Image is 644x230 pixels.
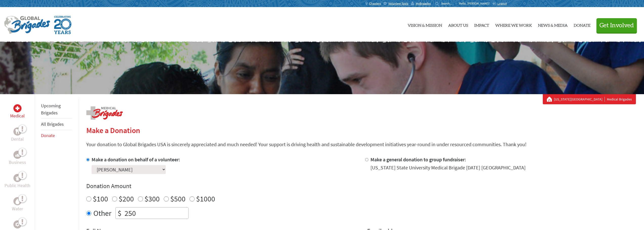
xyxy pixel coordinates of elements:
[13,197,22,205] div: Water
[41,133,55,138] a: Donate
[599,22,634,29] span: Get Involved
[9,159,26,166] p: Business
[10,112,25,119] p: Medical
[144,194,160,203] label: $300
[547,97,632,102] div: Medical Brigades
[9,151,26,166] a: BusinessBusiness
[538,11,568,38] a: News & Media
[86,106,123,120] img: logo-medical.png
[41,103,61,116] a: Upcoming Brigades
[196,194,215,203] label: $1000
[492,2,507,6] a: Logout
[13,151,22,159] div: Business
[86,126,636,135] h2: Make a Donation
[4,16,50,34] img: Global Brigades Logo
[448,11,468,38] a: About Us
[41,100,72,119] li: Upcoming Brigades
[12,197,23,212] a: WaterWater
[92,156,180,163] label: Make a donation on behalf of a volunteer:
[416,2,431,6] span: MyBrigades
[388,2,408,6] span: Volunteer Tools
[15,198,19,204] img: Water
[54,16,71,34] img: Global Brigades Celebrating 20 Years
[15,153,19,157] img: Business
[93,207,111,219] label: Other
[12,205,23,212] p: Water
[123,208,188,219] input: Enter Amount
[596,18,637,33] button: Get Involved
[370,156,466,163] label: Make a general donation to group fundraiser:
[495,11,532,38] a: Where We Work
[13,104,22,112] div: Medical
[474,11,489,38] a: Impact
[170,194,185,203] label: $500
[459,2,492,6] p: Hello, [PERSON_NAME]!
[5,182,30,189] p: Public Health
[554,97,605,102] a: [US_STATE][GEOGRAPHIC_DATA]
[15,106,19,110] img: Medical
[369,2,381,6] span: Chapters
[86,182,636,190] h4: Donation Amount
[5,174,30,189] a: Public HealthPublic Health
[13,127,22,136] div: Dental
[13,220,22,228] div: Engineering
[15,175,19,181] img: Public Health
[41,119,72,130] li: All Brigades
[93,194,108,203] label: $100
[11,127,24,143] a: DentalDental
[13,174,22,182] div: Public Health
[11,136,24,143] p: Dental
[41,130,72,141] li: Donate
[574,11,590,38] a: Donate
[15,222,19,226] img: Engineering
[15,129,19,134] img: Dental
[116,208,123,219] div: $
[119,194,134,203] label: $200
[10,104,25,119] a: MedicalMedical
[370,164,526,171] div: [US_STATE] State University Medical Brigade [DATE] [GEOGRAPHIC_DATA]
[497,2,507,5] span: Logout
[441,2,455,5] input: Search...
[408,11,442,38] a: Vision & Mission
[41,121,64,127] a: All Brigades
[86,141,636,148] p: Your donation to Global Brigades USA is sincerely appreciated and much needed! Your support is dr...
